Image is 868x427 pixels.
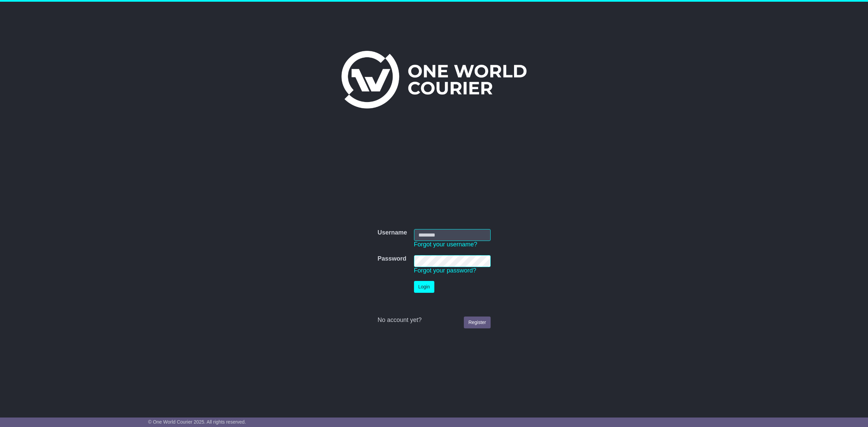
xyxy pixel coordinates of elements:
[377,317,490,324] div: No account yet?
[341,51,527,108] img: One World
[148,419,246,425] span: © One World Courier 2025. All rights reserved.
[414,267,476,274] a: Forgot your password?
[377,255,406,263] label: Password
[414,241,477,248] a: Forgot your username?
[414,281,434,293] button: Login
[464,317,490,328] a: Register
[377,229,407,237] label: Username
